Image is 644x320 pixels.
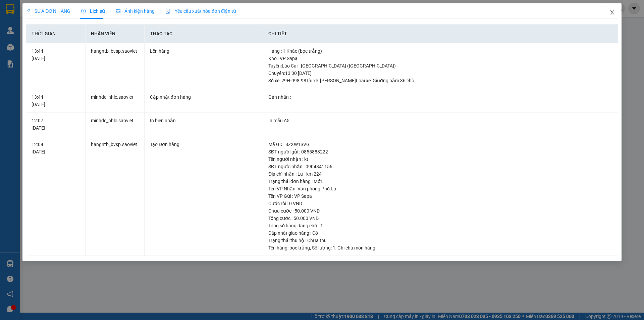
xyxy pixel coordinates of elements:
[86,112,145,136] td: minhdc_hhlc.saoviet
[268,170,612,178] div: Địa chỉ nhận : Lu - km 224
[268,215,612,222] div: Tổng cước : 50.000 VND
[32,47,79,62] div: 13:44 [DATE]
[268,155,612,163] div: Tên người nhận : kt
[268,229,612,237] div: Cập nhật giao hàng : Có
[150,47,257,55] div: Lên hàng
[116,9,120,13] span: picture
[603,3,622,22] button: Close
[268,178,612,185] div: Trạng thái đơn hàng : Mới
[165,9,171,14] img: icon
[268,237,612,244] div: Trạng thái thu hộ : Chưa thu
[268,192,612,200] div: Tên VP Gửi : VP Sapa
[32,117,79,132] div: 12:07 [DATE]
[268,148,612,155] div: SĐT người gửi : 0855888222
[165,8,236,14] span: Yêu cầu xuất hóa đơn điện tử
[86,43,145,89] td: hangntb_bvsp.saoviet
[263,25,618,43] th: Chi tiết
[150,117,257,124] div: In biên nhận
[268,200,612,207] div: Cước rồi : 0 VND
[86,25,145,43] th: Nhân viên
[26,8,70,14] span: SỬA ĐƠN HÀNG
[268,185,612,192] div: Tên VP Nhận: Văn phòng Phố Lu
[32,141,79,155] div: 12:04 [DATE]
[81,9,86,13] span: clock-circle
[116,8,155,14] span: Ảnh kiện hàng
[145,25,263,43] th: Thao tác
[268,244,612,252] div: Tên hàng: , Số lượng: , Ghi chú món hàng:
[32,93,79,108] div: 13:44 [DATE]
[268,55,612,62] div: Kho : VP Sapa
[268,163,612,170] div: SĐT người nhận : 0904841156
[268,207,612,215] div: Chưa cước : 50.000 VND
[150,141,257,148] div: Tạo Đơn hàng
[268,222,612,229] div: Tổng số hàng đang chờ : 1
[86,89,145,113] td: minhdc_hhlc.saoviet
[81,8,105,14] span: Lịch sử
[333,245,335,250] span: 1
[26,9,31,13] span: edit
[268,117,612,124] div: In mẫu A5
[268,47,612,55] div: Hàng : 1 Khác (bọc trắng)
[268,93,612,101] div: Gán nhãn :
[268,62,612,84] div: Tuyến : Lào Cai - [GEOGRAPHIC_DATA] ([GEOGRAPHIC_DATA]) Chuyến: 13:30 [DATE] Số xe: 29H-998.98 Tà...
[26,25,85,43] th: Thời gian
[609,10,615,15] span: close
[268,141,612,148] div: Mã GD : 8ZXW1SVG
[150,93,257,101] div: Cập nhật đơn hàng
[86,136,145,256] td: hangntb_bvsp.saoviet
[289,245,310,250] span: bọc trắng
